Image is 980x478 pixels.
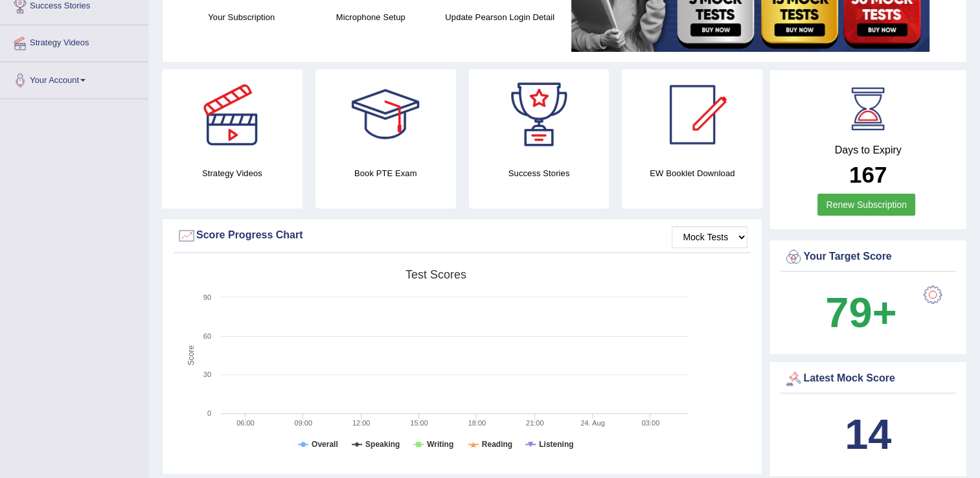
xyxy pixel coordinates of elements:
[1,25,148,58] a: Strategy Videos
[580,419,604,427] tspan: 24. Aug
[642,419,660,427] text: 03:00
[1,62,148,95] a: Your Account
[294,419,312,427] text: 09:00
[817,194,915,216] a: Renew Subscription
[405,268,466,281] tspan: Test scores
[162,166,302,180] h4: Strategy Videos
[187,345,196,366] tspan: Score
[183,10,300,24] h4: Your Subscription
[482,440,512,449] tspan: Reading
[427,440,453,449] tspan: Writing
[203,293,211,301] text: 90
[469,166,610,180] h4: Success Stories
[784,369,952,389] div: Latest Mock Score
[313,10,429,24] h4: Microphone Setup
[207,409,211,417] text: 0
[825,289,896,336] b: 79+
[468,419,486,427] text: 18:00
[442,10,558,24] h4: Update Pearson Login Detail
[365,440,400,449] tspan: Speaking
[622,166,762,180] h4: EW Booklet Download
[784,247,952,267] div: Your Target Score
[203,370,211,378] text: 30
[312,440,338,449] tspan: Overall
[203,332,211,340] text: 60
[410,419,428,427] text: 15:00
[352,419,370,427] text: 12:00
[784,144,952,156] h4: Days to Expiry
[526,419,544,427] text: 21:00
[845,411,891,458] b: 14
[849,162,887,187] b: 167
[539,440,573,449] tspan: Listening
[236,419,255,427] text: 06:00
[177,226,747,245] div: Score Progress Chart
[315,166,456,180] h4: Book PTE Exam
